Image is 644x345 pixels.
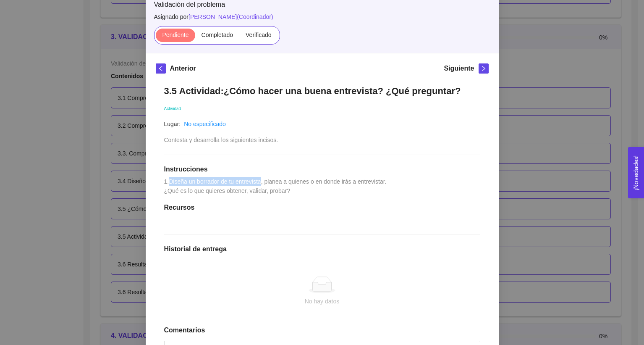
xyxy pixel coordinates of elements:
span: right [479,66,488,71]
span: Verificado [246,32,271,38]
h5: Siguiente [444,63,474,74]
span: Asignado por [154,12,490,21]
h1: 3.5 Actividad:¿Cómo hacer una buena entrevista? ¿Qué preguntar? [164,85,480,97]
h1: Comentarios [164,326,480,334]
h1: Instrucciones [164,165,480,174]
span: Completado [202,32,233,38]
button: left [156,63,166,74]
article: Lugar: [164,119,181,129]
h1: Historial de entrega [164,245,480,253]
span: Pendiente [162,32,188,38]
span: Contesta y desarrolla los siguientes incisos. [164,137,278,143]
span: 1.Diseña un borrador de tu entrevista, planea a quienes o en donde irás a entrevistar. ¿Qué es lo... [164,178,388,194]
h1: Recursos [164,203,480,212]
h5: Anterior [170,63,196,74]
span: [PERSON_NAME] ( Coordinador ) [188,13,273,20]
span: Actividad [164,106,181,111]
button: right [479,63,489,74]
a: No especificado [184,121,226,127]
button: Open Feedback Widget [628,147,644,198]
div: No hay datos [171,297,474,306]
span: left [156,66,165,71]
